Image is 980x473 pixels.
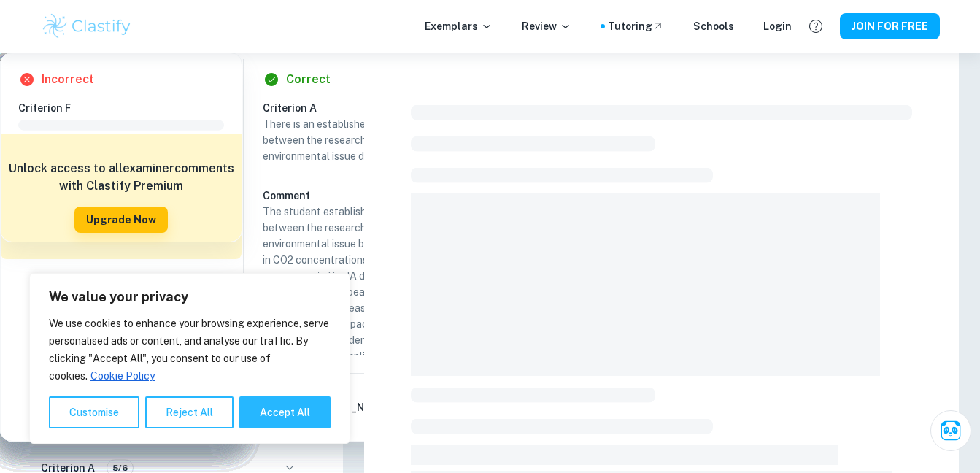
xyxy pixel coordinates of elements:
[8,160,234,195] h6: Unlock access to all examiner comments with Clastify Premium
[18,100,236,116] h6: Criterion F
[286,71,331,88] h6: Correct
[263,116,468,164] p: There is an established connection between the research question and the environmental issue disc...
[42,71,94,88] h6: Incorrect
[145,396,234,428] button: Reject All
[263,100,480,116] h6: Criterion A
[29,273,350,444] div: We value your privacy
[840,13,940,39] button: JOIN FOR FREE
[608,18,664,34] a: Tutoring
[930,410,971,451] button: Ask Clai
[239,396,331,428] button: Accept All
[49,315,331,385] p: We use cookies to enhance your browsing experience, serve personalised ads or content, and analys...
[49,396,139,428] button: Customise
[803,14,828,39] button: Help and Feedback
[263,188,468,204] h6: Comment
[49,288,331,306] p: We value your privacy
[522,18,571,34] p: Review
[263,204,468,428] p: The student establishes a connection between the research question and the environmental issue by...
[74,207,168,233] button: Upgrade Now
[763,18,792,34] a: Login
[693,18,734,34] a: Schools
[425,18,493,34] p: Exemplars
[41,12,134,41] img: Clastify logo
[90,369,155,382] a: Cookie Policy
